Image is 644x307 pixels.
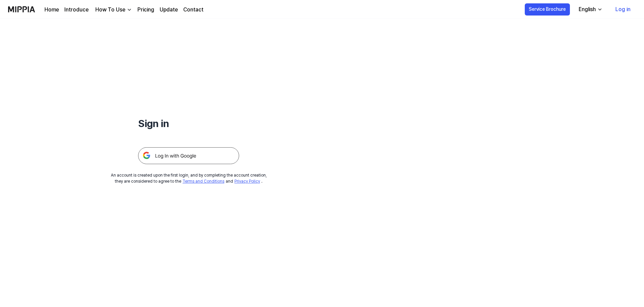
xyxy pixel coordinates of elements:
[44,6,59,14] a: Home
[94,6,127,14] div: How To Use
[183,6,203,14] a: Contact
[573,3,607,16] button: English
[234,179,260,184] a: Privacy Policy
[577,5,597,13] div: English
[127,7,132,12] img: down
[64,6,89,14] a: Introduce
[94,6,132,14] button: How To Use
[183,179,224,184] a: Terms and Conditions
[111,172,267,184] div: An account is created upon the first login, and by completing the account creation, they are cons...
[160,6,178,14] a: Update
[137,6,154,14] a: Pricing
[525,3,570,16] button: Service Brochure
[138,116,239,131] h1: Sign in
[138,147,239,164] img: 구글 로그인 버튼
